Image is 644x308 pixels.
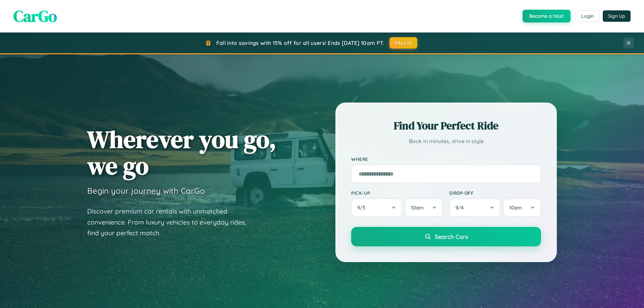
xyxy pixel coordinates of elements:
[351,118,541,133] h2: Find Your Perfect Ride
[357,204,369,211] span: 9 / 3
[509,204,522,211] span: 10am
[87,126,276,179] h1: Wherever you go, we go
[87,186,205,196] h3: Begin your journey with CarGo
[405,198,443,217] button: 10am
[13,5,57,27] span: CarGo
[455,204,467,211] span: 9 / 4
[523,10,571,22] button: Become a Host
[449,190,541,196] label: Drop-off
[503,198,541,217] button: 10am
[351,156,541,162] label: Where
[351,227,541,246] button: Search Cars
[449,198,500,217] button: 9/4
[411,204,424,211] span: 10am
[351,190,443,196] label: Pick-up
[216,40,384,46] span: Fall into savings with 15% off for all users! Ends [DATE] 10am PT.
[351,136,541,146] p: Book in minutes, drive in style
[435,233,468,240] span: Search Cars
[87,206,255,239] p: Discover premium car rentals with unmatched convenience. From luxury vehicles to everyday rides, ...
[576,10,599,22] button: Login
[603,10,631,22] button: Sign Up
[351,198,402,217] button: 9/3
[389,37,418,49] button: FALL15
